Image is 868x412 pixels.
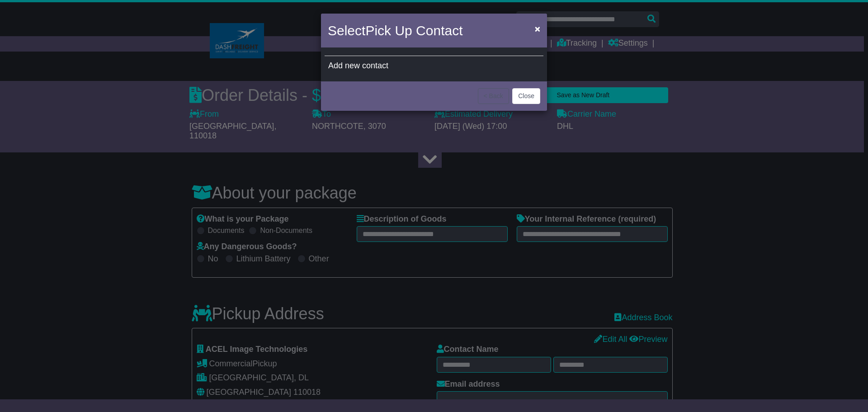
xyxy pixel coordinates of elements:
span: Add new contact [328,61,388,70]
button: Close [530,19,545,38]
button: Close [512,88,540,104]
span: Contact [416,23,462,38]
span: Pick Up [365,23,412,38]
button: < Back [478,88,509,104]
h4: Select [328,20,462,41]
span: × [535,24,540,34]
